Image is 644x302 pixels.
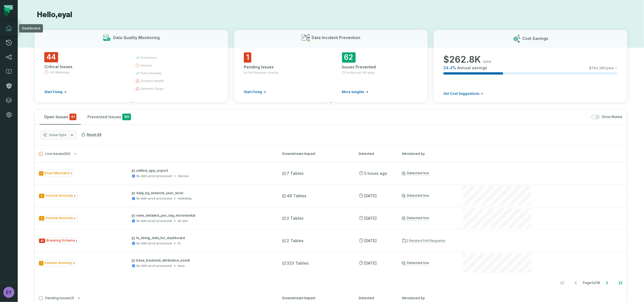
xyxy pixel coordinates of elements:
span: More insights [342,90,364,94]
a: Start Fixing [244,90,266,94]
span: In the last 90 days [346,70,375,75]
a: Detected live [402,171,429,176]
div: Downstream Impact [282,296,349,301]
span: semantic bugs [141,86,164,91]
span: Get Cost Suggestions [443,91,479,96]
a: Get Cost Suggestions [443,91,483,96]
span: Issue Type [38,215,77,222]
div: ltx-dwh-prod-processed [136,196,172,201]
div: Dashboard [19,24,43,32]
span: Issue Type [38,260,77,267]
button: Open Issues [40,109,81,124]
span: 323 Tables [282,260,309,266]
h1: Hello, eyal [34,10,627,20]
span: critical issues and errors combined [69,114,76,120]
relative-time: Aug 31, 2025, 5:34 AM GMT+3 [364,193,377,198]
span: 2 Tables [282,216,304,221]
button: Pending Issues(1) [39,296,272,300]
span: 62 [342,52,356,63]
div: Pending Issues [244,64,320,70]
span: Issue Type [38,237,79,244]
span: Start Fixing [244,90,262,94]
span: Severity [39,261,43,265]
span: Issue Type [38,192,77,199]
div: Introduced by [402,151,452,156]
button: Go to first page [556,277,569,288]
span: volume [141,63,152,68]
span: Issue type [49,133,66,137]
div: Issues Prevented [342,64,418,70]
p: view_detailed_per_day_incremental [132,213,272,218]
a: More insights [342,90,368,94]
span: Pending Issues ( 1 ) [39,296,74,300]
span: 1 [244,52,251,63]
span: Annual savings [457,65,487,71]
h3: Cost Savings [522,36,548,41]
a: 2 related pull requests [402,238,445,243]
div: Downstream Impact [282,151,349,156]
span: 155 [122,114,131,120]
button: Issue type [40,130,77,140]
div: base [178,264,185,268]
button: Data Quality Monitoring44Critical Issues46 WarningsStart Fixingfreshnessvolumedata anomalyschema ... [34,30,228,103]
span: Severity [39,239,45,243]
div: Detected [359,151,392,156]
span: in Pull Request checks [244,70,279,75]
p: daily_by_network_user_level [132,191,272,195]
div: Detected [359,296,392,301]
p: unified_app_export [132,168,272,173]
a: Detected live [402,216,429,221]
div: ltx-dwh-prod-processed [136,174,172,178]
button: Reset All [79,130,104,139]
h3: Data Incident Prevention [312,35,361,40]
ul: Page 1 of 18 [556,277,627,288]
span: Start Fixing [44,90,63,94]
button: Live Issues(90) [39,152,272,156]
div: hr [178,241,181,245]
span: Severity [39,171,43,176]
span: 34.4 % [443,65,456,71]
nav: pagination [35,277,627,288]
span: Live Issues ( 90 ) [39,152,70,156]
div: marketing [178,196,192,201]
span: $ 764.38K /year [589,66,614,70]
span: 46 Warnings [50,70,69,75]
span: schema health [141,79,164,83]
span: 2 Tables [282,238,304,244]
button: Go to next page [600,277,614,288]
span: Severity [39,194,44,198]
p: base_backend_attribution_event [132,258,272,263]
div: devices [178,174,189,178]
relative-time: Sep 1, 2025, 4:03 AM GMT+3 [364,171,387,176]
a: Detected live [402,193,429,198]
a: Detected live [402,261,429,265]
button: Go to previous page [569,277,583,288]
div: ltx-dwh-prod-processed [136,241,172,245]
div: Critical Issues [44,64,125,70]
img: avatar of eyal [3,287,14,298]
div: Live Issues(90) [35,162,627,290]
span: data anomaly [141,71,162,75]
span: Severity [39,216,44,221]
span: 44 [44,52,58,62]
p: ts_hiring_data_for_dashboard [132,236,272,240]
relative-time: Aug 29, 2025, 5:34 AM GMT+3 [364,216,377,221]
h3: Data Quality Monitoring [113,35,160,40]
a: Start Fixing [44,90,66,94]
button: Prevented Issues [83,109,135,124]
relative-time: Aug 27, 2025, 1:55 PM GMT+3 [364,238,377,243]
div: Show Muted [138,115,622,119]
div: ltx-dwh-prod-processed [136,264,172,268]
span: 7 Tables [282,171,304,176]
span: /year [483,59,492,64]
span: freshness [141,55,157,60]
button: Data Incident Prevention1Pending Issuesin Pull Request checksStart Fixing62Issues PreventedIn the... [234,30,428,103]
relative-time: Aug 27, 2025, 5:28 AM GMT+3 [364,261,377,265]
div: ab_test [178,219,188,223]
span: Issue Type [38,170,74,177]
button: Cost Savings$262.8K/year34.4%Annual savings$764.38K/yearGet Cost Suggestions [433,30,627,103]
span: 48 Tables [282,193,306,199]
span: $ 262.8K [443,54,481,65]
button: Go to last page [614,277,627,288]
div: ltx-dwh-prod-processed [136,219,172,223]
